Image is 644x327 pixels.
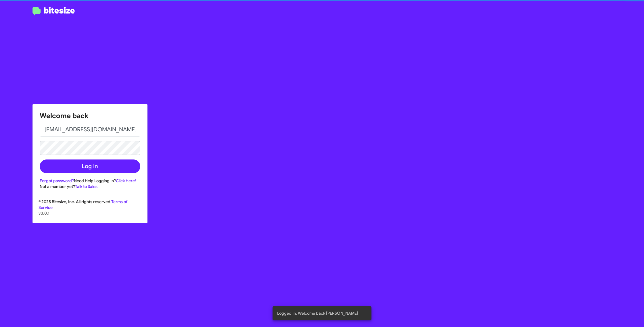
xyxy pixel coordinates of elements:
[40,178,74,183] a: Forgot password?
[39,210,141,216] p: v3.0.1
[40,111,140,120] h1: Welcome back
[40,159,140,173] button: Log In
[33,199,147,223] div: © 2025 Bitesize, Inc. All rights reserved.
[40,184,140,189] div: Not a member yet?
[277,310,358,316] span: Logged In. Welcome back [PERSON_NAME]
[40,178,140,184] div: Need Help Logging In?
[40,123,140,136] input: Email address
[75,184,99,189] a: Talk to Sales!
[116,178,136,183] a: Click Here!
[39,199,127,210] a: Terms of Service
